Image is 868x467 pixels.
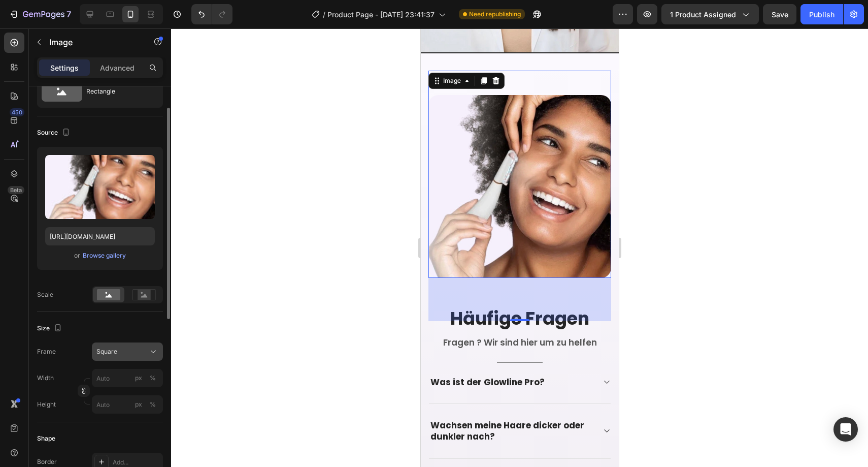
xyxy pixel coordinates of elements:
[66,8,71,20] p: 7
[92,369,163,387] input: px%
[135,400,142,409] div: px
[132,398,145,411] button: %
[772,10,788,19] span: Save
[37,290,53,299] div: Scale
[113,458,160,467] div: Add...
[8,186,24,194] div: Beta
[37,434,55,443] div: Shape
[50,63,79,73] p: Settings
[327,9,435,20] span: Product Page - [DATE] 23:41:37
[37,347,56,356] label: Frame
[37,457,57,466] div: Border
[147,372,159,384] button: px
[421,28,619,467] iframe: Design area
[469,10,521,19] span: Need republishing
[49,36,136,48] p: Image
[100,63,135,73] p: Advanced
[10,108,24,116] div: 450
[809,9,834,20] div: Publish
[45,227,155,245] input: https://example.com/image.jpg
[86,80,148,103] div: Rectangle
[83,251,126,260] div: Browse gallery
[323,9,325,20] span: /
[670,9,736,20] span: 1 product assigned
[45,155,155,219] img: preview-image
[763,4,796,24] button: Save
[37,126,72,140] div: Source
[37,400,56,409] label: Height
[4,4,76,24] button: 7
[135,373,142,383] div: px
[147,398,159,411] button: px
[92,395,163,414] input: px%
[150,400,156,409] div: %
[150,373,156,383] div: %
[191,4,232,24] div: Undo/Redo
[37,322,64,335] div: Size
[74,250,80,262] span: or
[96,347,117,356] span: Square
[833,417,858,442] div: Open Intercom Messenger
[800,4,843,24] button: Publish
[132,372,145,384] button: %
[92,343,163,361] button: Square
[82,251,126,261] button: Browse gallery
[37,373,54,383] label: Width
[661,4,759,24] button: 1 product assigned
